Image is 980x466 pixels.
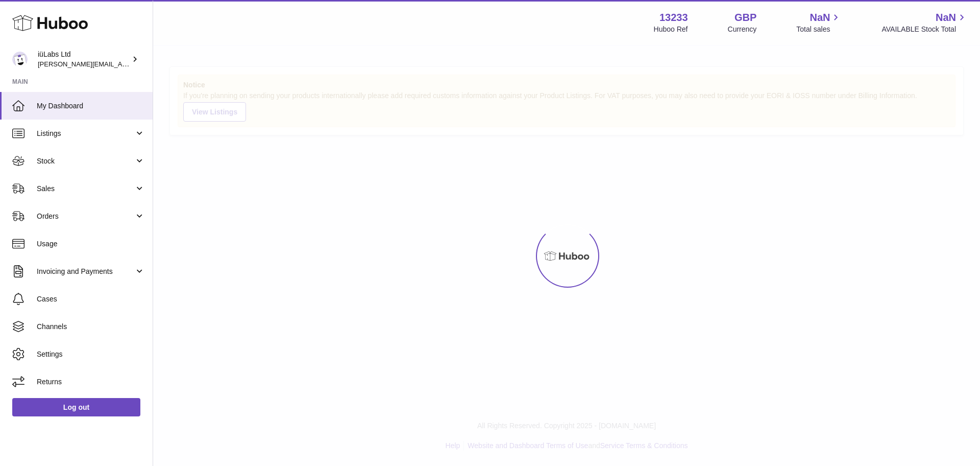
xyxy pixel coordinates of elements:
[37,184,134,194] span: Sales
[37,129,134,138] span: Listings
[881,11,968,34] a: NaN AVAILABLE Stock Total
[654,25,688,34] div: Huboo Ref
[37,212,134,221] span: Orders
[12,52,28,67] img: annunziata@iulabs.co
[810,11,830,25] span: NaN
[728,25,757,34] div: Currency
[12,398,140,416] a: Log out
[37,239,145,249] span: Usage
[37,349,145,359] span: Settings
[796,11,842,34] a: NaN Total sales
[37,377,145,387] span: Returns
[37,322,145,332] span: Channels
[936,11,956,25] span: NaN
[881,25,968,34] span: AVAILABLE Stock Total
[37,294,145,304] span: Cases
[37,101,145,111] span: My Dashboard
[796,25,842,34] span: Total sales
[38,60,205,68] span: [PERSON_NAME][EMAIL_ADDRESS][DOMAIN_NAME]
[659,11,688,25] strong: 13233
[37,267,134,276] span: Invoicing and Payments
[734,11,756,25] strong: GBP
[38,50,130,69] div: iüLabs Ltd
[37,156,134,166] span: Stock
